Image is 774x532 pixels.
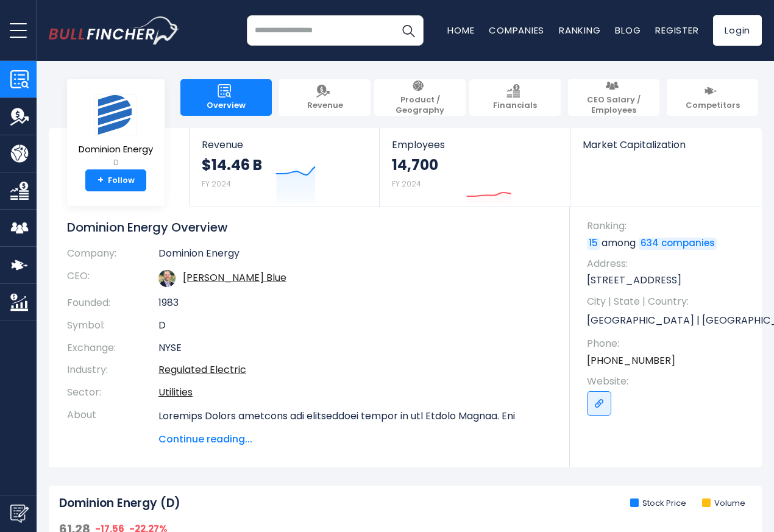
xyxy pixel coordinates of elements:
[202,179,231,189] small: FY 2024
[158,432,552,447] span: Continue reading...
[574,95,653,116] span: CEO Salary / Employees
[392,155,438,174] strong: 14,700
[98,175,104,186] strong: +
[702,498,745,509] li: Volume
[587,375,750,388] span: Website:
[79,144,153,155] span: Dominion Energy
[587,238,600,250] a: 15
[158,337,552,360] td: NYSE
[667,79,758,116] a: Competitors
[67,404,158,447] th: About
[59,496,180,511] h2: Dominion Energy (D)
[570,128,761,171] a: Market Capitalization
[202,155,262,174] strong: $14.46 B
[489,24,544,37] a: Companies
[67,359,158,381] th: Industry:
[158,314,552,337] td: D
[49,16,180,44] a: Go to homepage
[392,179,421,189] small: FY 2024
[67,337,158,360] th: Exchange:
[85,169,146,191] a: +Follow
[686,101,740,111] span: Competitors
[587,236,750,250] p: among
[158,385,193,399] a: Utilities
[587,257,750,271] span: Address:
[392,139,557,151] span: Employees
[158,270,176,287] img: robert-m-blue.jpg
[190,128,379,207] a: Revenue $14.46 B FY 2024
[79,157,153,168] small: D
[67,219,552,235] h1: Dominion Energy Overview
[78,94,154,170] a: Dominion Energy D
[67,247,158,265] th: Company:
[180,79,272,116] a: Overview
[158,363,246,377] a: Regulated Electric
[307,101,343,111] span: Revenue
[587,337,750,350] span: Phone:
[615,24,641,37] a: Blog
[447,24,474,37] a: Home
[202,139,367,151] span: Revenue
[587,274,750,287] p: [STREET_ADDRESS]
[493,101,537,111] span: Financials
[67,381,158,404] th: Sector:
[587,219,750,233] span: Ranking:
[559,24,600,37] a: Ranking
[393,15,424,46] button: Search
[587,354,675,367] a: [PHONE_NUMBER]
[568,79,659,116] a: CEO Salary / Employees
[67,314,158,337] th: Symbol:
[380,128,569,207] a: Employees 14,700 FY 2024
[158,292,552,314] td: 1983
[713,15,762,46] a: Login
[183,271,286,285] a: ceo
[158,247,552,265] td: Dominion Energy
[639,238,717,250] a: 634 companies
[583,139,748,151] span: Market Capitalization
[587,311,750,330] p: [GEOGRAPHIC_DATA] | [GEOGRAPHIC_DATA] | US
[207,101,246,111] span: Overview
[469,79,561,116] a: Financials
[374,79,466,116] a: Product / Geography
[67,265,158,292] th: CEO:
[587,295,750,308] span: City | State | Country:
[655,24,698,37] a: Register
[630,498,686,509] li: Stock Price
[587,391,611,416] a: Go to link
[380,95,460,116] span: Product / Geography
[49,16,180,44] img: bullfincher logo
[279,79,371,116] a: Revenue
[67,292,158,314] th: Founded:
